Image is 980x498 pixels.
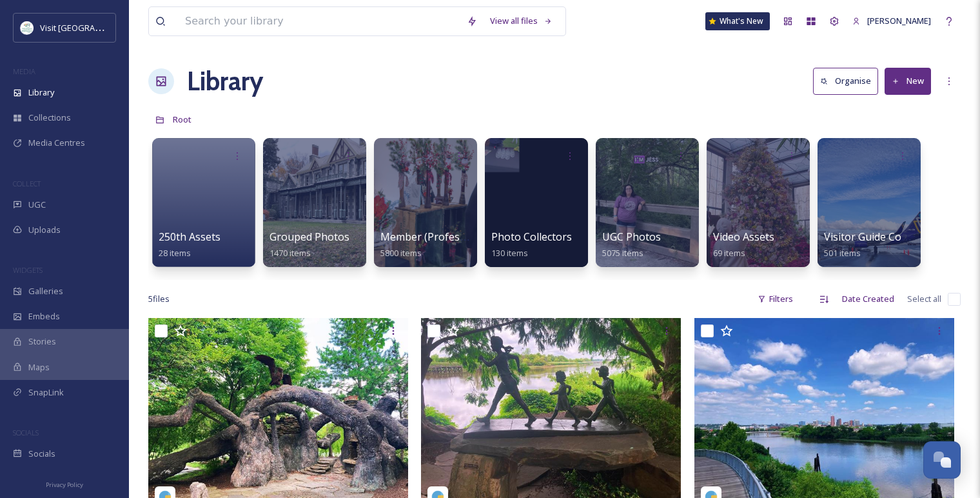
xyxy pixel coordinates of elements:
span: 69 items [713,247,745,259]
div: Date Created [836,286,901,312]
span: 5075 items [602,247,643,259]
span: Grouped Photos [269,230,349,244]
span: WIDGETS [13,265,43,275]
a: Organise [813,68,885,94]
span: 5 file s [148,293,170,305]
span: Select all [907,293,941,305]
button: New [885,68,931,94]
span: Privacy Policy [46,481,83,489]
span: Photo Collectors [491,230,572,244]
span: Media Centres [28,137,85,149]
a: Grouped Photos1470 items [269,231,349,259]
span: Root [173,114,191,125]
a: View all files [484,8,559,34]
span: Maps [28,361,50,373]
span: Galleries [28,285,63,297]
span: 5800 items [380,247,422,259]
button: Organise [813,68,878,94]
span: SnapLink [28,386,64,399]
a: What's New [705,12,770,30]
span: MEDIA [13,66,35,76]
span: 1470 items [269,247,311,259]
span: Visit [GEOGRAPHIC_DATA] [40,21,140,34]
span: COLLECT [13,179,41,188]
a: Member (Professional)5800 items [380,231,492,259]
span: UGC [28,199,46,211]
span: Video Assets [713,230,774,244]
a: Privacy Policy [46,476,83,492]
a: UGC Photos5075 items [602,231,661,259]
span: 501 items [824,247,861,259]
span: UGC Photos [602,230,661,244]
span: Member (Professional) [380,230,492,244]
a: [PERSON_NAME] [846,8,937,34]
span: [PERSON_NAME] [867,15,931,26]
span: Socials [28,448,55,460]
span: SOCIALS [13,428,39,437]
a: 250th Assets28 items [159,231,220,259]
a: Root [173,112,191,127]
span: Library [28,86,54,99]
a: Library [187,62,263,101]
button: Open Chat [923,441,961,479]
a: Visitor Guide Content501 items [824,231,928,259]
span: 28 items [159,247,191,259]
a: Photo Collectors130 items [491,231,572,259]
div: Filters [751,286,799,312]
a: Video Assets69 items [713,231,774,259]
span: Uploads [28,224,61,236]
span: Embeds [28,310,60,323]
input: Search your library [179,7,460,35]
span: Stories [28,335,56,348]
span: 130 items [491,247,528,259]
span: Visitor Guide Content [824,230,928,244]
img: download%20%281%29.jpeg [21,21,34,34]
span: 250th Assets [159,230,220,244]
span: Collections [28,112,71,124]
